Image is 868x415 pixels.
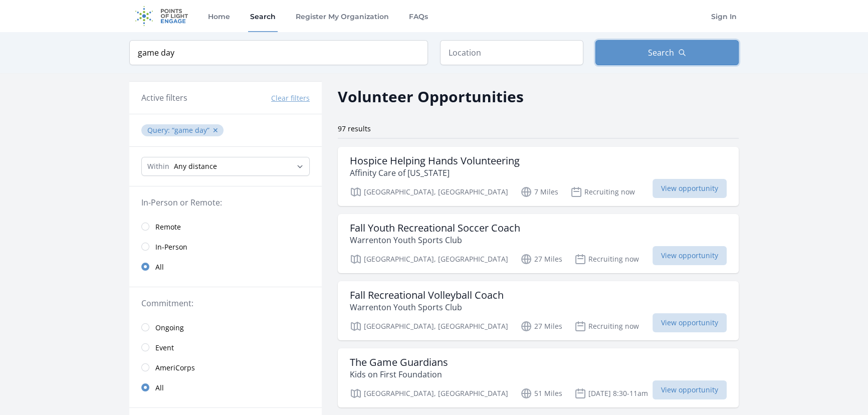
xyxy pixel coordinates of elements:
[350,186,508,198] p: [GEOGRAPHIC_DATA], [GEOGRAPHIC_DATA]
[520,320,562,332] p: 27 Miles
[338,124,371,133] span: 97 results
[271,93,310,103] button: Clear filters
[350,167,520,179] p: Affinity Care of [US_STATE]
[520,186,558,198] p: 7 Miles
[350,356,448,368] h3: The Game Guardians
[172,125,209,135] q: game day
[338,85,524,108] h2: Volunteer Opportunities
[129,377,322,397] a: All
[129,357,322,377] a: AmeriCorps
[155,383,164,393] span: All
[350,320,508,332] p: [GEOGRAPHIC_DATA], [GEOGRAPHIC_DATA]
[129,317,322,337] a: Ongoing
[338,348,739,407] a: The Game Guardians Kids on First Foundation [GEOGRAPHIC_DATA], [GEOGRAPHIC_DATA] 51 Miles [DATE] ...
[141,157,310,176] select: Search Radius
[338,214,739,273] a: Fall Youth Recreational Soccer Coach Warrenton Youth Sports Club [GEOGRAPHIC_DATA], [GEOGRAPHIC_D...
[440,40,583,65] input: Location
[129,237,322,257] a: In-Person
[653,179,727,198] span: View opportunity
[595,40,739,65] button: Search
[653,313,727,332] span: View opportunity
[648,47,674,59] span: Search
[350,155,520,167] h3: Hospice Helping Hands Volunteering
[350,234,520,246] p: Warrenton Youth Sports Club
[350,289,504,301] h3: Fall Recreational Volleyball Coach
[350,368,448,380] p: Kids on First Foundation
[155,323,184,333] span: Ongoing
[141,297,310,309] legend: Commitment:
[570,186,635,198] p: Recruiting now
[155,242,187,252] span: In-Person
[212,125,219,135] button: ✕
[155,343,174,353] span: Event
[141,196,310,209] legend: In-Person or Remote:
[129,40,428,65] input: Keyword
[141,92,187,104] h3: Active filters
[338,147,739,206] a: Hospice Helping Hands Volunteering Affinity Care of [US_STATE] [GEOGRAPHIC_DATA], [GEOGRAPHIC_DAT...
[574,253,639,265] p: Recruiting now
[350,301,504,313] p: Warrenton Youth Sports Club
[129,257,322,277] a: All
[155,222,181,232] span: Remote
[350,253,508,265] p: [GEOGRAPHIC_DATA], [GEOGRAPHIC_DATA]
[574,320,639,332] p: Recruiting now
[350,222,520,234] h3: Fall Youth Recreational Soccer Coach
[129,217,322,237] a: Remote
[653,246,727,265] span: View opportunity
[520,387,562,399] p: 51 Miles
[350,387,508,399] p: [GEOGRAPHIC_DATA], [GEOGRAPHIC_DATA]
[129,337,322,357] a: Event
[155,262,164,272] span: All
[653,380,727,399] span: View opportunity
[147,125,172,135] span: Query :
[574,387,648,399] p: [DATE] 8:30-11am
[338,281,739,340] a: Fall Recreational Volleyball Coach Warrenton Youth Sports Club [GEOGRAPHIC_DATA], [GEOGRAPHIC_DAT...
[520,253,562,265] p: 27 Miles
[155,363,195,373] span: AmeriCorps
